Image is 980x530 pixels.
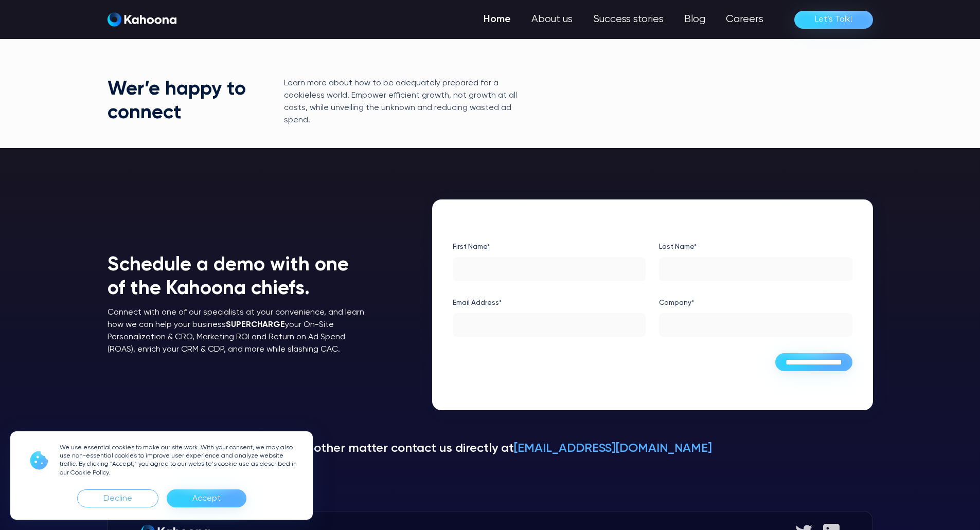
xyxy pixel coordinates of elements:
p: For any other matter contact us directly at [108,440,873,458]
p: Connect with one of our specialists at your convenience, and learn how we can help your business ... [108,306,370,356]
a: home [108,12,176,27]
div: Accept [167,489,246,507]
a: Home [473,9,521,30]
p: Learn more about how to be adequately prepared for a cookieless world. Empower efficient growth, ... [284,77,534,126]
label: First Name* [453,239,646,255]
a: Blog [674,9,716,30]
label: Email Address* [453,295,646,311]
label: Last Name* [659,239,852,255]
div: Accept [192,490,221,507]
label: Company* [659,295,852,311]
form: Demo Form [453,239,852,372]
a: Careers [716,9,774,30]
div: Decline [77,489,158,507]
strong: SUPERCHARGE [226,321,285,329]
a: Success stories [583,9,674,30]
p: We use essential cookies to make our site work. With your consent, we may also use non-essential ... [60,444,300,477]
a: Let’s Talk! [794,11,873,29]
a: [EMAIL_ADDRESS][DOMAIN_NAME] [514,442,712,454]
div: Decline [103,490,132,507]
a: About us [521,9,583,30]
div: Let’s Talk! [815,11,852,28]
h1: Schedule a demo with one of the Kahoona chiefs. [108,254,370,301]
img: Kahoona logo white [108,12,176,27]
h1: Wer’e happy to connect [108,78,253,125]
